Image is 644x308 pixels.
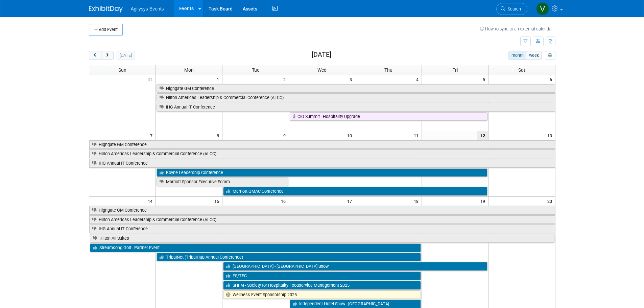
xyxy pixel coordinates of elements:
a: Hilton Americas Leadership & Commercial Conference (ALCC) [89,149,555,158]
a: Hilton All Suites [90,234,554,243]
span: 5 [482,75,488,84]
i: Personalize Calendar [548,53,552,58]
button: week [526,51,542,60]
span: Mon [184,67,194,73]
img: Vaitiare Munoz [536,2,549,15]
a: CIO Summit - Hospitality Upgrade [290,112,488,121]
span: Tue [252,67,259,73]
a: Highgate GM Conference [157,84,555,93]
span: 2 [283,75,289,84]
button: next [101,51,114,60]
span: 18 [413,197,422,205]
span: Sat [518,67,525,73]
button: myCustomButton [545,51,555,60]
span: Wed [317,67,327,73]
a: Highgate GM Conference [89,140,555,149]
a: Boyne Leadership Conference [157,168,487,177]
a: TribalNet (TribalHub Annual Conference) [157,253,421,262]
a: SHFM - Society for Hospitality Foodservice Management 2025 [223,281,421,290]
span: 15 [214,197,222,205]
span: Search [505,6,521,11]
a: Marriott Sponsor Executive Forum [157,177,288,186]
a: Search [496,3,527,15]
span: 20 [547,197,555,205]
span: Sun [118,67,126,73]
button: [DATE] [117,51,135,60]
span: 13 [547,131,555,140]
span: 17 [347,197,355,205]
span: 7 [149,131,156,140]
button: month [508,51,526,60]
span: 14 [147,197,156,205]
span: Fri [452,67,458,73]
a: Wellness Event Sponsorship 2025 [223,290,421,299]
img: ExhibitDay [89,6,123,13]
span: 6 [549,75,555,84]
span: 10 [347,131,355,140]
span: 19 [480,197,488,205]
span: 11 [413,131,422,140]
span: 8 [216,131,222,140]
a: How to sync to an external calendar... [480,26,555,31]
span: 31 [147,75,156,84]
a: IHG Annual IT Conference [89,159,555,168]
span: 3 [349,75,355,84]
a: Hilton Americas Leadership & Commercial Conference (ALCC) [157,93,555,102]
a: Highgate GM Conference [89,206,555,215]
span: Agilysys Events [131,6,164,11]
a: [GEOGRAPHIC_DATA] - [GEOGRAPHIC_DATA] Show [223,262,487,271]
button: prev [89,51,101,60]
span: 12 [477,131,488,140]
a: IHG Annual IT Conference [157,103,555,112]
a: IHG Annual IT Conference [89,224,555,233]
h2: [DATE] [312,51,331,58]
button: Add Event [89,24,123,36]
a: FS/TEC [223,271,421,280]
a: Marriott GMAC Conference [223,187,487,196]
span: 1 [216,75,222,84]
span: 9 [283,131,289,140]
a: Streamsong Golf - Partner Event [90,243,421,252]
span: 16 [280,197,289,205]
span: 4 [415,75,422,84]
span: Thu [384,67,392,73]
a: Hilton Americas Leadership & Commercial Conference (ALCC) [89,215,555,224]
